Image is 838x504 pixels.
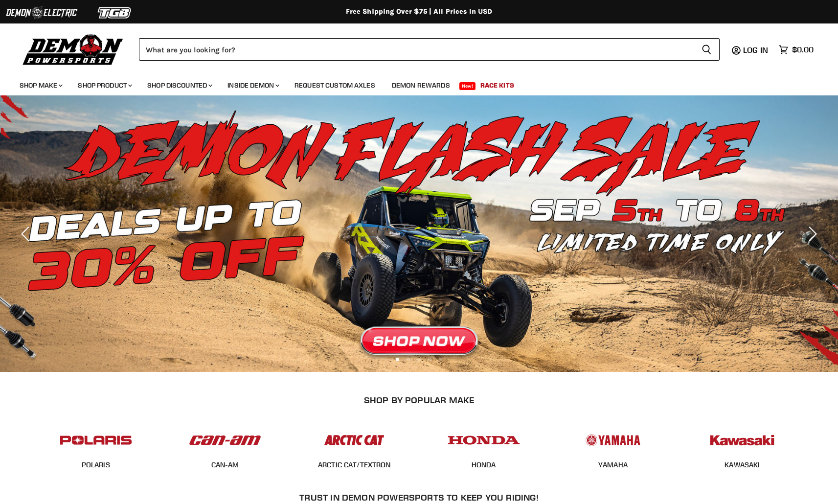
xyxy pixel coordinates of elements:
a: ARCTIC CAT/TEXTRON [318,460,391,469]
a: Inside Demon [220,75,285,95]
a: KAWASAKI [725,460,760,469]
li: Page dot 5 [439,358,442,361]
img: POPULAR_MAKE_logo_2_dba48cf1-af45-46d4-8f73-953a0f002620.jpg [58,425,134,455]
span: YAMAHA [598,460,628,470]
img: POPULAR_MAKE_logo_4_4923a504-4bac-4306-a1be-165a52280178.jpg [446,425,522,455]
a: Race Kits [473,75,521,95]
span: HONDA [472,460,496,470]
button: Next [801,224,821,244]
a: Request Custom Axles [287,75,383,95]
form: Product [139,38,720,61]
a: Shop Make [12,75,68,95]
a: HONDA [472,460,496,469]
h2: Trust In Demon Powersports To Keep You Riding! [51,492,787,503]
span: ARCTIC CAT/TEXTRON [318,460,391,470]
img: TGB Logo 2 [78,3,152,22]
img: POPULAR_MAKE_logo_3_027535af-6171-4c5e-a9bc-f0eccd05c5d6.jpg [316,425,392,455]
button: Search [694,38,720,61]
img: Demon Electric Logo 2 [5,3,78,22]
span: KAWASAKI [725,460,760,470]
button: Previous [17,224,37,244]
a: Demon Rewards [385,75,457,95]
img: POPULAR_MAKE_logo_1_adc20308-ab24-48c4-9fac-e3c1a623d575.jpg [187,425,263,455]
li: Page dot 4 [428,358,431,361]
li: Page dot 2 [407,358,410,361]
a: Shop Product [70,75,138,95]
span: Log in [743,45,768,55]
span: New! [459,82,476,90]
img: Demon Powersports [20,32,127,67]
li: Page dot 3 [417,358,421,361]
img: POPULAR_MAKE_logo_5_20258e7f-293c-4aac-afa8-159eaa299126.jpg [575,425,651,455]
a: CAN-AM [211,460,239,469]
li: Page dot 1 [396,358,399,361]
a: $0.00 [774,43,818,57]
a: POLARIS [82,460,110,469]
a: Log in [739,46,774,54]
img: POPULAR_MAKE_logo_6_76e8c46f-2d1e-4ecc-b320-194822857d41.jpg [704,425,780,455]
a: Shop Discounted [140,75,218,95]
span: CAN-AM [211,460,239,470]
a: YAMAHA [598,460,628,469]
h2: SHOP BY POPULAR MAKE [40,395,798,405]
span: $0.00 [792,45,814,54]
input: Search [139,38,694,61]
div: Free Shipping Over $75 | All Prices In USD [28,7,811,16]
ul: Main menu [12,71,811,95]
span: POLARIS [82,460,110,470]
